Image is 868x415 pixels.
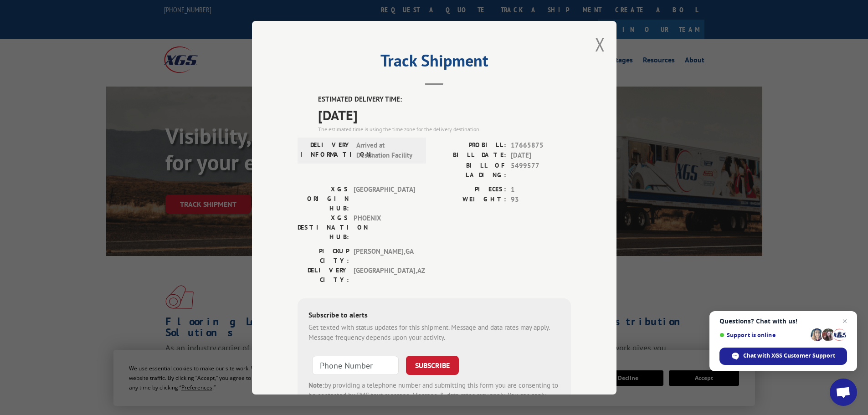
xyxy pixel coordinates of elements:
span: [GEOGRAPHIC_DATA] [354,184,415,213]
input: Phone Number [312,355,399,374]
div: Get texted with status updates for this shipment. Message and data rates may apply. Message frequ... [308,322,560,343]
label: PICKUP CITY: [298,246,349,265]
button: SUBSCRIBE [406,355,459,374]
button: Close modal [595,32,605,56]
span: [DATE] [318,104,571,125]
h2: Track Shipment [298,54,571,72]
label: PROBILL: [434,140,506,150]
span: 17665875 [511,140,571,150]
span: Chat with XGS Customer Support [743,352,835,360]
div: Chat with XGS Customer Support [719,348,847,365]
strong: Note: [308,380,324,389]
label: BILL OF LADING: [434,160,506,179]
span: 5499577 [511,160,571,179]
span: [DATE] [511,150,571,161]
span: [GEOGRAPHIC_DATA] , AZ [354,265,415,284]
span: [PERSON_NAME] , GA [354,246,415,265]
label: DELIVERY CITY: [298,265,349,284]
span: Support is online [719,332,807,338]
span: Questions? Chat with us! [719,318,847,325]
span: Arrived at Destination Facility [356,140,418,160]
label: XGS ORIGIN HUB: [298,184,349,213]
span: PHOENIX [354,213,415,241]
div: The estimated time is using the time zone for the delivery destination. [318,125,571,133]
label: WEIGHT: [434,195,506,205]
span: 93 [511,195,571,205]
div: by providing a telephone number and submitting this form you are consenting to be contacted by SM... [308,380,560,411]
label: DELIVERY INFORMATION: [300,140,352,160]
label: BILL DATE: [434,150,506,161]
label: XGS DESTINATION HUB: [298,213,349,241]
div: Open chat [830,379,857,406]
label: PIECES: [434,184,506,195]
span: Close chat [839,316,850,327]
div: Subscribe to alerts [308,309,560,322]
label: ESTIMATED DELIVERY TIME: [318,94,571,105]
span: 1 [511,184,571,195]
